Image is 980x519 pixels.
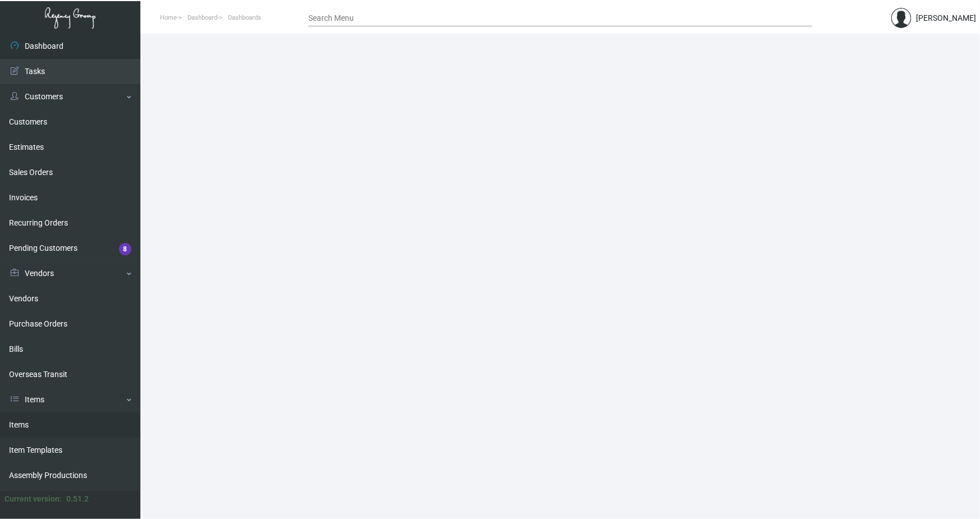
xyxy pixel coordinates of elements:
span: Home [160,14,177,21]
div: 0.51.2 [66,493,89,505]
div: Current version: [4,493,62,505]
img: admin@bootstrapmaster.com [891,8,911,28]
div: [PERSON_NAME] [916,12,976,24]
span: Dashboard [188,14,217,21]
span: Dashboards [228,14,261,21]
